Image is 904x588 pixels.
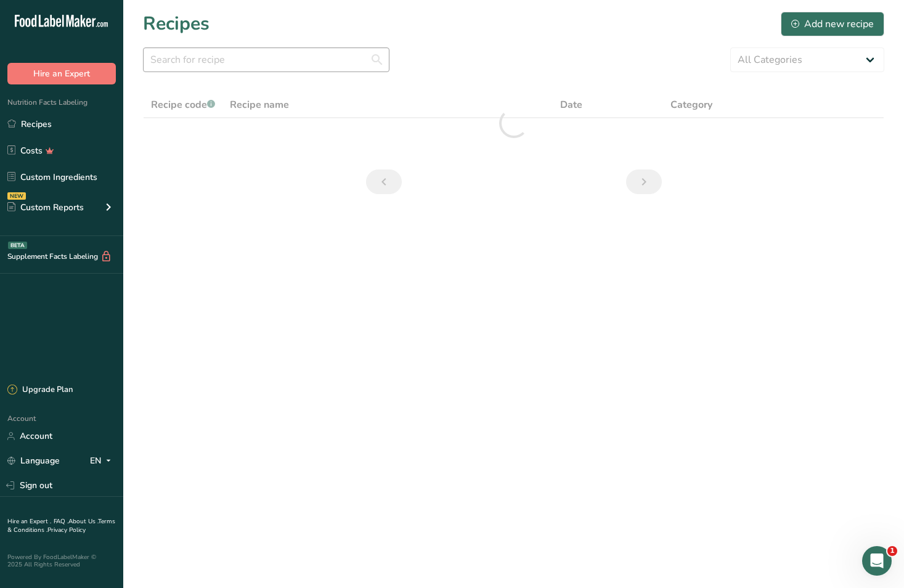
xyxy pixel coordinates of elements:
[90,454,116,468] div: EN
[791,17,874,31] div: Add new recipe
[7,384,73,396] div: Upgrade Plan
[7,517,51,526] a: Hire an Expert .
[781,12,884,36] button: Add new recipe
[68,517,98,526] a: About Us .
[47,526,86,534] a: Privacy Policy
[366,169,402,194] a: Previous page
[143,10,210,38] h1: Recipes
[7,517,115,534] a: Terms & Conditions .
[862,546,892,576] iframe: Intercom live chat
[143,47,389,72] input: Search for recipe
[7,201,84,214] div: Custom Reports
[7,450,60,472] a: Language
[7,553,116,568] div: Powered By FoodLabelMaker © 2025 All Rights Reserved
[7,192,26,200] div: NEW
[8,242,27,249] div: BETA
[54,517,68,526] a: FAQ .
[626,169,662,194] a: Next page
[7,63,116,84] button: Hire an Expert
[887,546,897,556] span: 1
